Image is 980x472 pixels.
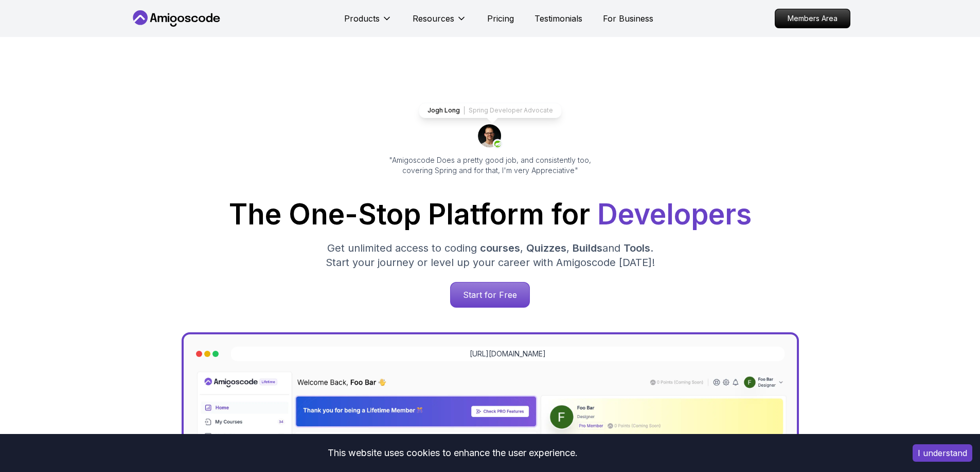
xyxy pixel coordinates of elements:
a: Pricing [487,12,514,25]
a: Members Area [775,9,850,28]
p: Jogh Long [427,106,460,115]
img: josh long [478,124,503,149]
span: Builds [573,242,602,254]
p: Products [344,12,380,25]
p: Resources [413,12,454,25]
span: Tools [623,242,650,254]
a: For Business [603,12,653,25]
button: Accept cookies [913,444,972,462]
a: Start for Free [450,282,530,308]
p: Start for Free [451,282,529,307]
button: Products [344,12,392,33]
span: Quizzes [526,242,566,254]
div: This website uses cookies to enhance the user experience. [8,442,897,464]
span: courses [480,242,520,254]
a: [URL][DOMAIN_NAME] [470,349,546,359]
p: "Amigoscode Does a pretty good job, and consistently too, covering Spring and for that, I'm very ... [375,155,605,176]
h1: The One-Stop Platform for [138,200,842,229]
p: Get unlimited access to coding , , and . Start your journey or level up your career with Amigosco... [317,241,663,270]
span: Developers [597,197,752,231]
p: Members Area [775,9,850,28]
a: Testimonials [534,12,582,25]
button: Resources [413,12,467,33]
p: Spring Developer Advocate [469,106,553,115]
